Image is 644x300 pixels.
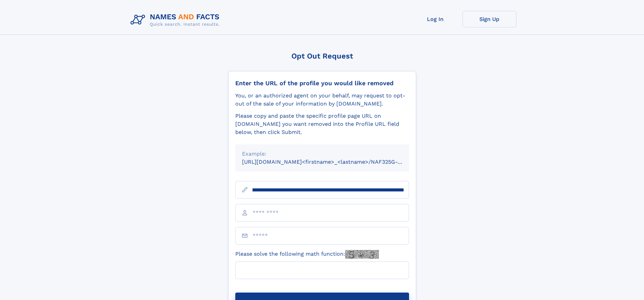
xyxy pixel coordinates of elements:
[242,150,402,158] div: Example:
[228,52,416,60] div: Opt Out Request
[128,11,225,29] img: Logo Names and Facts
[235,112,409,136] div: Please copy and paste the specific profile page URL on [DOMAIN_NAME] you want removed into the Pr...
[408,11,462,27] a: Log In
[235,92,409,108] div: You, or an authorized agent on your behalf, may request to opt-out of the sale of your informatio...
[462,11,517,27] a: Sign Up
[235,250,379,259] label: Please solve the following math function:
[235,79,409,87] div: Enter the URL of the profile you would like removed
[242,159,422,165] small: [URL][DOMAIN_NAME]<firstname>_<lastname>/NAF325G-xxxxxxxx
